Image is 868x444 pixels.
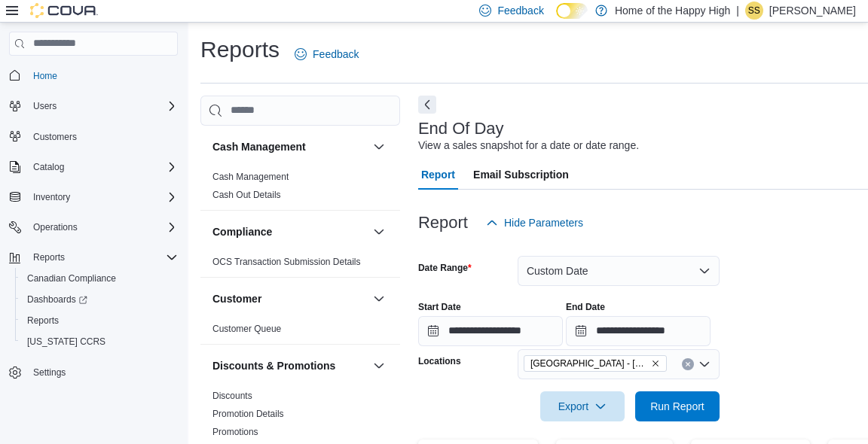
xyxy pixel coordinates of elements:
a: OCS Transaction Submission Details [212,257,361,267]
button: Reports [27,248,71,266]
span: Operations [27,218,178,236]
a: Customers [27,128,83,146]
button: Reports [3,247,184,268]
span: [GEOGRAPHIC_DATA] - [GEOGRAPHIC_DATA] - Fire & Flower [530,356,648,371]
button: Operations [3,217,184,238]
div: Compliance [200,253,400,277]
label: Start Date [418,301,461,313]
a: Dashboards [21,290,93,309]
a: Dashboards [15,289,184,310]
button: Clear input [682,358,694,370]
span: Hide Parameters [504,215,583,230]
div: Suzanne Shutiak [745,2,763,20]
input: Press the down key to open a popover containing a calendar. [566,316,711,346]
button: Home [3,65,184,87]
button: Remove Spruce Grove - Westwinds - Fire & Flower from selection in this group [651,359,660,368]
p: Home of the Happy High [615,2,730,20]
span: Dashboards [27,293,87,306]
span: Operations [33,221,78,233]
a: Promotion Details [212,409,284,419]
span: Feedback [313,47,359,62]
img: Cova [30,3,98,18]
span: Inventory [33,191,70,203]
span: Feedback [497,3,543,18]
div: View a sales snapshot for a date or date range. [418,138,639,154]
h1: Reports [200,35,280,65]
a: [US_STATE] CCRS [21,333,112,351]
span: Email Subscription [473,160,569,190]
label: Locations [418,355,461,367]
span: Catalog [33,161,64,173]
span: Reports [21,312,178,330]
button: Users [27,97,63,115]
a: Discounts [212,391,252,401]
span: Cash Management [212,171,289,183]
span: Home [33,70,57,82]
span: Washington CCRS [21,333,178,351]
span: Dashboards [21,290,178,309]
a: Home [27,67,63,85]
span: [US_STATE] CCRS [27,336,105,348]
span: Promotion Details [212,408,284,420]
button: Open list of options [698,358,711,370]
a: Cash Management [212,172,289,182]
button: Custom Date [518,256,720,286]
button: Discounts & Promotions [370,357,388,375]
span: Customers [33,131,77,143]
a: Promotions [212,427,258,437]
span: Customers [27,127,178,146]
p: [PERSON_NAME] [769,2,856,20]
button: Inventory [3,187,184,208]
span: Users [27,97,178,115]
h3: Discounts & Promotions [212,358,335,373]
span: Customer Queue [212,323,281,335]
button: Discounts & Promotions [212,358,367,373]
h3: Cash Management [212,139,306,154]
a: Feedback [289,39,365,69]
span: SS [748,2,760,20]
span: Users [33,100,57,112]
button: Cash Management [212,139,367,154]
span: Settings [27,363,178,382]
label: Date Range [418,262,472,274]
span: Spruce Grove - Westwinds - Fire & Flower [524,355,667,372]
span: Home [27,66,178,85]
button: [US_STATE] CCRS [15,331,184,352]
button: Compliance [370,223,388,241]
span: Canadian Compliance [21,269,178,287]
span: Run Report [650,399,704,414]
button: Customers [3,126,184,147]
button: Catalog [3,157,184,178]
h3: Customer [212,291,261,306]
span: Export [549,391,616,421]
p: | [736,2,739,20]
label: End Date [566,301,605,313]
button: Run Report [635,391,720,421]
div: Cash Management [200,168,400,210]
span: Reports [33,251,65,263]
button: Customer [370,290,388,308]
div: Customer [200,320,400,344]
span: Catalog [27,158,178,176]
button: Settings [3,361,184,383]
a: Reports [21,312,65,330]
span: Dark Mode [556,19,557,20]
a: Canadian Compliance [21,269,122,287]
span: Promotions [212,426,258,438]
h3: End Of Day [418,120,504,138]
button: Operations [27,218,84,236]
input: Press the down key to open a popover containing a calendar. [418,316,563,346]
input: Dark Mode [556,3,588,19]
button: Compliance [212,224,367,239]
a: Settings [27,363,72,382]
a: Customer Queue [212,324,281,334]
button: Next [418,96,436,114]
span: Reports [27,315,59,327]
nav: Complex example [9,59,178,423]
button: Cash Management [370,138,388,156]
span: Inventory [27,188,178,206]
span: Discounts [212,390,252,402]
a: Cash Out Details [212,190,281,200]
h3: Report [418,214,468,232]
span: Settings [33,366,66,379]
